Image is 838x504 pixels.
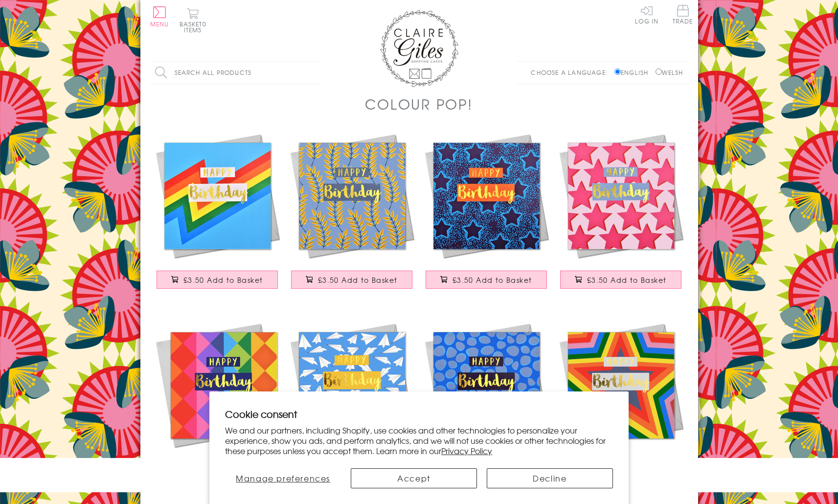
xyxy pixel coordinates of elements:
a: Trade [673,5,693,26]
a: Birthday Card, Colour Stars, Happy Birthday, text foiled in shiny gold £3.50 Add to Basket [554,318,688,488]
span: Manage preferences [236,472,330,484]
input: Welsh [656,69,662,75]
a: Birthday Card, Leaves, Happy Birthday, text foiled in shiny gold £3.50 Add to Basket [285,129,419,298]
button: Basket0 items [180,8,206,33]
span: £3.50 Add to Basket [183,275,263,285]
img: Birthday Card, Colour Bolt, Happy Birthday, text foiled in shiny gold [150,129,285,263]
span: 0 items [184,20,206,34]
span: £3.50 Add to Basket [587,275,667,285]
button: £3.50 Add to Basket [157,271,278,289]
span: £3.50 Add to Basket [453,275,532,285]
img: Birthday Card, Dots, Happy Birthday, text foiled in shiny gold [419,318,554,453]
label: English [614,68,653,77]
img: Birthday Card, Paper Planes, Happy Birthday, text foiled in shiny gold [285,318,419,453]
button: Manage preferences [225,468,341,488]
span: £3.50 Add to Basket [318,275,398,285]
span: Trade [673,5,693,24]
a: Birthday Card, Colour Bolt, Happy Birthday, text foiled in shiny gold £3.50 Add to Basket [150,129,285,298]
button: Decline [487,468,613,488]
a: Birthday Card, Colour Diamonds, Happy Birthday, text foiled in shiny gold £3.50 Add to Basket [150,318,285,488]
a: Log In [635,5,658,24]
img: Birthday Card, Leaves, Happy Birthday, text foiled in shiny gold [285,129,419,263]
img: Birthday Card, Colour Diamonds, Happy Birthday, text foiled in shiny gold [150,318,285,453]
button: Menu [150,6,169,27]
a: Birthday Card, Blue Stars, Happy Birthday, text foiled in shiny gold £3.50 Add to Basket [419,129,554,298]
button: £3.50 Add to Basket [560,271,681,289]
img: Birthday Card, Pink Stars, Happy Birthday, text foiled in shiny gold [554,129,688,263]
input: Search all products [150,62,321,84]
a: Birthday Card, Dots, Happy Birthday, text foiled in shiny gold £3.50 Add to Basket [419,318,554,488]
a: Birthday Card, Paper Planes, Happy Birthday, text foiled in shiny gold £3.50 Add to Basket [285,318,419,488]
input: English [614,69,621,75]
label: Welsh [656,68,683,77]
img: Birthday Card, Colour Stars, Happy Birthday, text foiled in shiny gold [554,318,688,453]
a: Birthday Card, Pink Stars, Happy Birthday, text foiled in shiny gold £3.50 Add to Basket [554,129,688,298]
button: Accept [351,468,477,488]
p: Choose a language: [531,68,612,77]
button: £3.50 Add to Basket [426,271,547,289]
span: Menu [150,20,169,28]
h2: Cookie consent [225,407,613,421]
input: Search [312,62,321,84]
button: £3.50 Add to Basket [291,271,412,289]
img: Claire Giles Greetings Cards [380,10,458,87]
h1: Colour POP! [365,94,473,114]
img: Birthday Card, Blue Stars, Happy Birthday, text foiled in shiny gold [419,129,554,263]
a: Privacy Policy [441,445,492,457]
p: We and our partners, including Shopify, use cookies and other technologies to personalize your ex... [225,425,613,456]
